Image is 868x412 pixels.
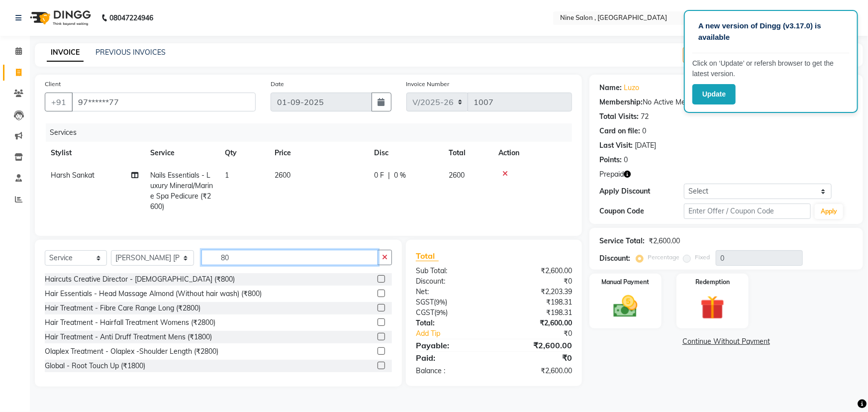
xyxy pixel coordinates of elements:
[388,170,390,181] span: |
[494,276,579,287] div: ₹0
[46,123,579,142] div: Services
[494,287,579,297] div: ₹2,203.39
[599,206,684,216] div: Coupon Code
[408,318,494,328] div: Total:
[45,289,262,299] div: Hair Essentials - Head Massage Almond (Without hair wash) (₹800)
[698,20,844,43] p: A new version of Dingg (v3.17.0) is available
[599,169,624,180] span: Prepaid
[45,332,212,342] div: Hair Treatment - Anti Druff Treatment Mens (₹1800)
[635,140,656,151] div: [DATE]
[599,83,622,93] div: Name:
[599,236,645,246] div: Service Total:
[408,352,494,364] div: Paid:
[271,80,284,89] label: Date
[649,236,680,246] div: ₹2,600.00
[692,84,736,104] button: Update
[494,366,579,376] div: ₹2,600.00
[815,204,843,219] button: Apply
[642,126,646,136] div: 0
[695,278,730,287] label: Redemption
[494,297,579,308] div: ₹198.31
[25,4,94,32] img: logo
[599,140,633,151] div: Last Visit:
[591,336,861,347] a: Continue Without Payment
[693,293,732,322] img: _gift.svg
[45,274,235,285] div: Haircuts Creative Director - [DEMOGRAPHIC_DATA] (₹800)
[599,253,630,264] div: Discount:
[225,171,229,180] span: 1
[508,328,579,339] div: ₹0
[601,278,649,287] label: Manual Payment
[45,361,145,371] div: Global - Root Touch Up (₹1800)
[408,328,508,339] a: Add Tip
[96,48,166,57] a: PREVIOUS INVOICES
[449,171,465,180] span: 2600
[45,142,144,164] th: Stylist
[494,352,579,364] div: ₹0
[599,97,643,107] div: Membership:
[219,142,269,164] th: Qty
[416,298,434,307] span: SGST
[416,251,439,261] span: Total
[406,80,450,89] label: Invoice Number
[408,297,494,308] div: ( )
[408,276,494,287] div: Discount:
[394,170,406,181] span: 0 %
[599,111,639,122] div: Total Visits:
[144,142,219,164] th: Service
[599,97,853,107] div: No Active Membership
[684,204,811,219] input: Enter Offer / Coupon Code
[494,339,579,351] div: ₹2,600.00
[45,317,215,328] div: Hair Treatment - Hairfall Treatment Womens (₹2800)
[109,4,153,32] b: 08047224946
[408,308,494,318] div: ( )
[624,83,639,93] a: Luzo
[606,293,645,320] img: _cash.svg
[408,287,494,297] div: Net:
[599,186,684,197] div: Apply Discount
[416,308,434,317] span: CGST
[648,253,679,262] label: Percentage
[692,58,850,79] p: Click on ‘Update’ or refersh browser to get the latest version.
[45,346,218,357] div: Olaplex Treatment - Olaplex -Shoulder Length (₹2800)
[408,266,494,276] div: Sub Total:
[695,253,710,262] label: Fixed
[45,93,73,111] button: +91
[443,142,492,164] th: Total
[624,155,628,165] div: 0
[492,142,572,164] th: Action
[47,44,84,62] a: INVOICE
[201,250,378,265] input: Search or Scan
[599,126,640,136] div: Card on file:
[72,93,256,111] input: Search by Name/Mobile/Email/Code
[599,155,622,165] div: Points:
[436,298,445,306] span: 9%
[683,47,740,63] button: Create New
[269,142,368,164] th: Price
[494,318,579,328] div: ₹2,600.00
[51,171,95,180] span: Harsh Sankat
[275,171,290,180] span: 2600
[368,142,443,164] th: Disc
[494,308,579,318] div: ₹198.31
[374,170,384,181] span: 0 F
[45,80,61,89] label: Client
[45,303,200,313] div: Hair Treatment - Fibre Care Range Long (₹2800)
[494,266,579,276] div: ₹2,600.00
[641,111,649,122] div: 72
[408,339,494,351] div: Payable:
[150,171,213,211] span: Nails Essentials - Luxury Mineral/Marine Spa Pedicure (₹2600)
[436,309,446,316] span: 9%
[408,366,494,376] div: Balance :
